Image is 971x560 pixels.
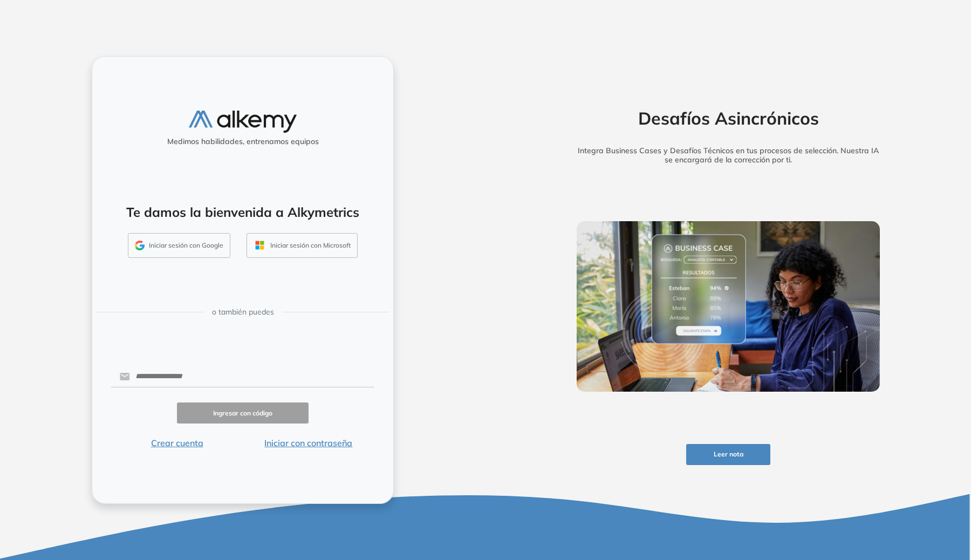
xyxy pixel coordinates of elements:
iframe: Chat Widget [777,435,971,560]
span: o también puedes [212,306,274,318]
button: Iniciar sesión con Google [128,233,230,258]
h5: Integra Business Cases y Desafíos Técnicos en tus procesos de selección. Nuestra IA se encargará ... [560,146,897,165]
button: Leer nota [686,444,770,465]
button: Iniciar sesión con Microsoft [247,233,358,258]
h2: Desafíos Asincrónicos [560,108,897,128]
button: Iniciar con contraseña [243,436,374,449]
img: logo-alkemy [189,111,297,133]
h4: Te damos la bienvenida a Alkymetrics [106,204,379,220]
button: Crear cuenta [111,436,243,449]
button: Ingresar con código [177,402,309,424]
img: OUTLOOK_ICON [254,239,266,251]
img: GMAIL_ICON [135,241,145,250]
h5: Medimos habilidades, entrenamos equipos [97,137,389,146]
img: img-more-info [577,221,880,392]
